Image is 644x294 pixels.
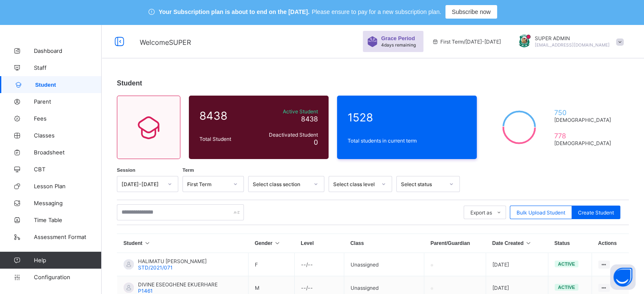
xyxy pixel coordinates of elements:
span: Welcome SUPER [140,38,191,47]
span: active [558,261,575,267]
span: Help [34,257,101,264]
span: Messaging [34,200,102,206]
span: Deactivated Student [258,132,318,138]
span: Grace Period [381,35,415,41]
span: 1528 [348,111,466,124]
i: Sort in Ascending Order [525,240,532,246]
span: 4 days remaining [381,42,416,47]
span: [DEMOGRAPHIC_DATA] [554,140,614,146]
span: Lesson Plan [34,183,102,190]
span: Classes [34,132,102,139]
div: Select class section [253,181,309,187]
span: [DEMOGRAPHIC_DATA] [554,117,614,123]
span: Parent [34,98,102,105]
span: Broadsheet [34,149,102,156]
td: [DATE] [486,253,548,276]
div: SUPERADMIN [509,35,628,49]
span: DIVINE ESEOGHENE EKUERHARE [138,281,218,288]
span: session/term information [432,38,501,45]
span: CBT [34,166,102,173]
span: Session [117,168,135,173]
span: 8438 [301,115,318,123]
td: --/-- [294,253,344,276]
th: Date Created [486,234,548,253]
td: Unassigned [344,253,424,276]
span: SUPER ADMIN [535,35,610,41]
span: Export as [470,209,492,216]
span: Configuration [34,274,101,280]
span: HALIMATU [PERSON_NAME] [138,258,207,264]
span: Term [182,168,194,173]
span: Assessment Format [34,234,102,240]
span: Create Student [578,209,614,216]
div: Total Student [197,134,256,144]
span: Please ensure to pay for a new subscription plan. [312,8,441,15]
span: Active Student [258,108,318,115]
span: Student [35,82,102,88]
div: First Term [187,181,228,187]
th: Level [294,234,344,253]
span: Bulk Upload Student [517,209,565,216]
div: Select class level [333,181,376,187]
span: Subscribe now [452,8,491,15]
span: 778 [554,132,614,140]
span: STD/2021/071 [138,264,173,271]
span: Your Subscription plan is about to end on the [DATE]. [159,8,310,15]
span: Time Table [34,217,102,223]
td: F [248,253,294,276]
div: [DATE]-[DATE] [122,181,163,187]
span: P1461 [138,288,153,294]
th: Parent/Guardian [424,234,486,253]
span: [EMAIL_ADDRESS][DOMAIN_NAME] [535,42,610,47]
span: Staff [34,64,102,71]
th: Status [548,234,591,253]
span: 0 [314,138,318,146]
span: Dashboard [34,47,102,54]
span: 750 [554,108,614,117]
th: Actions [591,234,629,253]
th: Class [344,234,424,253]
div: Select status [401,181,444,187]
i: Sort in Ascending Order [144,240,151,246]
i: Sort in Ascending Order [274,240,281,246]
button: Open asap [610,264,636,290]
span: 8438 [199,109,254,122]
th: Student [117,234,249,253]
span: active [558,285,575,290]
span: Total students in current term [348,137,466,144]
img: sticker-purple.71386a28dfed39d6af7621340158ba97.svg [367,36,378,47]
span: Fees [34,115,102,122]
span: Student [117,80,142,87]
th: Gender [248,234,294,253]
